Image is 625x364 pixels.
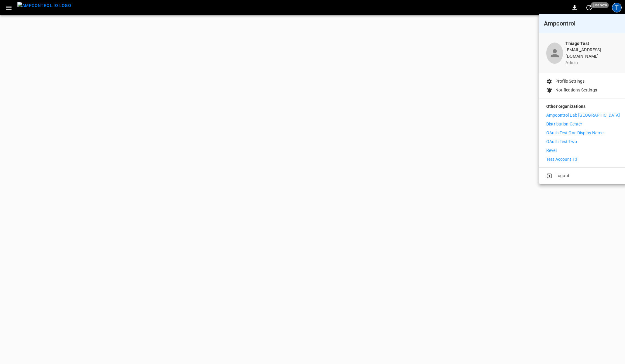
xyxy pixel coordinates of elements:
[546,139,577,145] p: OAuth Test Two
[544,19,622,28] h6: Ampcontrol
[546,121,582,127] p: Distribution Center
[546,43,563,64] div: profile-icon
[565,41,589,46] b: Thiago Test
[546,130,604,136] p: OAuth Test One Display Name
[546,112,620,118] p: Ampcontrol Lab [GEOGRAPHIC_DATA]
[555,173,569,179] p: Logout
[565,60,620,66] p: admin
[546,156,577,163] p: Test Account 13
[555,87,597,93] p: Notifications Settings
[546,103,620,112] p: Other organizations
[546,147,557,154] p: Revel
[565,47,620,60] p: [EMAIL_ADDRESS][DOMAIN_NAME]
[555,78,585,84] p: Profile Settings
